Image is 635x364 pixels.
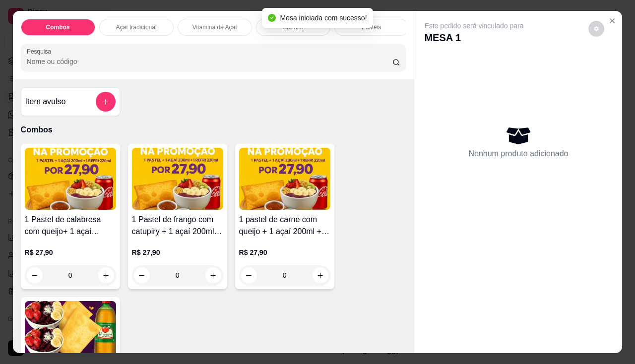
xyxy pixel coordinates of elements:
h4: 1 Pastel de calabresa com queijo+ 1 açaí 200ml+ 1 refri lata 220ml [25,214,116,238]
p: R$ 27,90 [239,247,330,257]
button: decrease-product-quantity [588,21,604,37]
p: Vitamina de Açaí [192,23,237,31]
h4: 1 pastel de carne com queijo + 1 açaí 200ml + 1 refri lata 220ml [239,214,330,238]
h4: 1 Pastel de frango com catupiry + 1 açaí 200ml + 1 refri lata 220ml [132,214,223,238]
p: R$ 27,90 [25,247,116,257]
img: product-image [132,148,223,210]
p: Combos [21,124,406,136]
img: product-image [25,301,116,363]
h4: Item avulso [25,96,66,108]
button: Close [604,13,620,29]
p: Pastéis [362,23,381,31]
label: Pesquisa [27,47,55,56]
span: check-circle [268,14,276,22]
p: R$ 27,90 [132,247,223,257]
p: MESA 1 [424,31,523,45]
p: Açaí tradicional [116,23,157,31]
button: add-separate-item [96,92,116,112]
img: product-image [239,148,330,210]
input: Pesquisa [27,57,392,66]
p: Nenhum produto adicionado [468,148,568,160]
p: Combos [46,23,70,31]
p: Cremes [283,23,304,31]
span: Mesa iniciada com sucesso! [280,14,367,22]
p: Este pedido será vinculado para [424,21,523,31]
img: product-image [25,148,116,210]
